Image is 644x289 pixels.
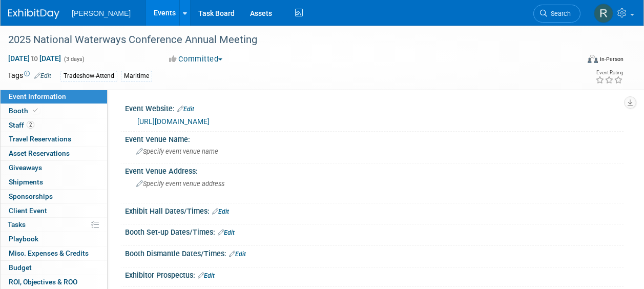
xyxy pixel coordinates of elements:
[9,235,38,243] span: Playbook
[1,261,107,275] a: Budget
[1,104,107,118] a: Booth
[1,132,107,146] a: Travel Reservations
[27,121,34,129] span: 2
[9,192,53,200] span: Sponsorships
[1,147,107,160] a: Asset Reservations
[63,56,85,63] span: (3 days)
[1,161,107,175] a: Giveaways
[218,229,235,236] a: Edit
[125,246,624,259] div: Booth Dismantle Dates/Times:
[9,207,47,215] span: Client Event
[72,9,131,17] span: [PERSON_NAME]
[60,71,117,81] div: Tradeshow-Attend
[547,10,571,17] span: Search
[212,208,229,215] a: Edit
[8,54,61,63] span: [DATE] [DATE]
[9,107,40,115] span: Booth
[125,203,624,217] div: Exhibit Hall Dates/Times:
[125,132,624,144] div: Event Venue Name:
[533,5,580,23] a: Search
[9,149,70,157] span: Asset Reservations
[9,121,34,129] span: Staff
[534,53,624,69] div: Event Format
[125,224,624,238] div: Booth Set-up Dates/Times:
[33,108,38,113] i: Booth reservation complete
[9,163,42,172] span: Giveaways
[595,70,623,75] div: Event Rating
[5,31,571,49] div: 2025 National Waterways Conference Annual Meeting
[1,190,107,203] a: Sponsorships
[1,246,107,260] a: Misc. Expenses & Credits
[9,178,43,186] span: Shipments
[125,163,624,176] div: Event Venue Address:
[1,275,107,289] a: ROI, Objectives & ROO
[177,106,194,113] a: Edit
[137,117,210,126] a: [URL][DOMAIN_NAME]
[229,251,246,258] a: Edit
[1,90,107,104] a: Event Information
[1,232,107,246] a: Playbook
[30,54,39,63] span: to
[8,220,26,229] span: Tasks
[125,267,624,281] div: Exhibitor Prospectus:
[136,148,218,155] span: Specify event venue name
[594,4,613,23] img: Rebecca Deis
[9,249,89,257] span: Misc. Expenses & Credits
[136,180,224,188] span: Specify event venue address
[34,72,51,79] a: Edit
[1,175,107,189] a: Shipments
[121,71,152,81] div: Maritime
[588,55,598,63] img: Format-Inperson.png
[8,70,51,82] td: Tags
[8,9,59,19] img: ExhibitDay
[198,272,215,279] a: Edit
[165,54,226,65] button: Committed
[9,135,71,143] span: Travel Reservations
[9,92,66,100] span: Event Information
[9,278,77,286] span: ROI, Objectives & ROO
[125,101,624,114] div: Event Website:
[1,204,107,218] a: Client Event
[1,218,107,232] a: Tasks
[599,55,624,63] div: In-Person
[9,263,32,272] span: Budget
[1,118,107,132] a: Staff2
